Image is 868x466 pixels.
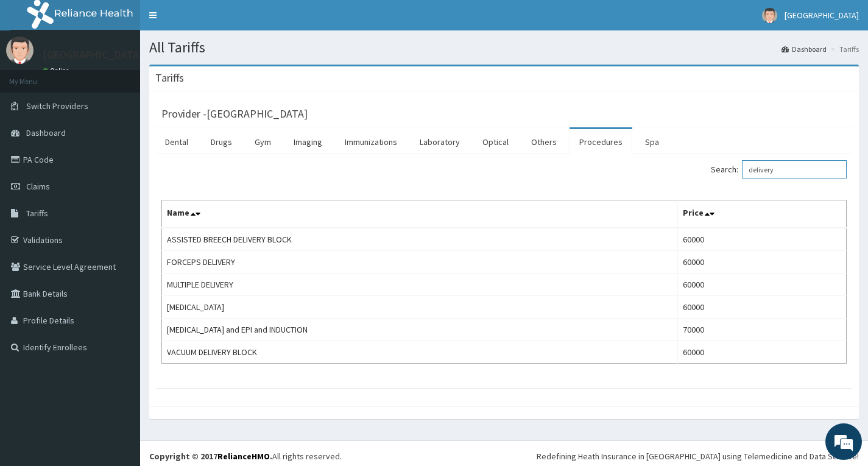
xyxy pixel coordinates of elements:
span: We're online! [71,154,168,277]
a: Laboratory [410,129,470,155]
td: 70000 [678,319,847,341]
span: Switch Providers [26,101,88,111]
td: 60000 [678,296,847,319]
td: [MEDICAL_DATA] [162,296,678,319]
textarea: Type your message and hit 'Enter' [6,333,232,375]
img: d_794563401_company_1708531726252_794563401 [23,61,49,91]
td: ASSISTED BREECH DELIVERY BLOCK [162,228,678,251]
th: Name [162,200,678,228]
a: Others [521,129,566,155]
td: 60000 [678,251,847,274]
div: Redefining Heath Insurance in [GEOGRAPHIC_DATA] using Telemedicine and Data Science! [537,450,859,462]
img: User Image [762,8,777,23]
h3: Tariffs [155,72,184,83]
a: RelianceHMO [217,451,270,462]
div: Chat with us now [63,68,205,84]
td: FORCEPS DELIVERY [162,251,678,274]
a: Dental [155,129,198,155]
li: Tariffs [828,44,859,54]
td: 60000 [678,228,847,251]
a: Optical [473,129,518,155]
td: 60000 [678,274,847,296]
td: MULTIPLE DELIVERY [162,274,678,296]
td: VACUUM DELIVERY BLOCK [162,341,678,364]
span: [GEOGRAPHIC_DATA] [785,10,859,21]
strong: Copyright © 2017 . [149,451,272,462]
a: Immunizations [335,129,407,155]
span: Dashboard [26,127,66,138]
p: [GEOGRAPHIC_DATA] [43,49,143,60]
td: 60000 [678,341,847,364]
h1: All Tariffs [149,40,859,55]
td: [MEDICAL_DATA] and EPI and INDUCTION [162,319,678,341]
span: Tariffs [26,208,48,219]
h3: Provider - [GEOGRAPHIC_DATA] [161,108,308,119]
a: Imaging [284,129,332,155]
a: Online [43,66,72,75]
span: Claims [26,181,50,192]
input: Search: [742,160,847,178]
img: User Image [6,37,34,64]
a: Gym [245,129,281,155]
label: Search: [711,160,847,178]
a: Drugs [201,129,242,155]
div: Minimize live chat window [200,6,229,35]
a: Dashboard [782,44,827,54]
a: Procedures [570,129,632,155]
a: Spa [635,129,669,155]
th: Price [678,200,847,228]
